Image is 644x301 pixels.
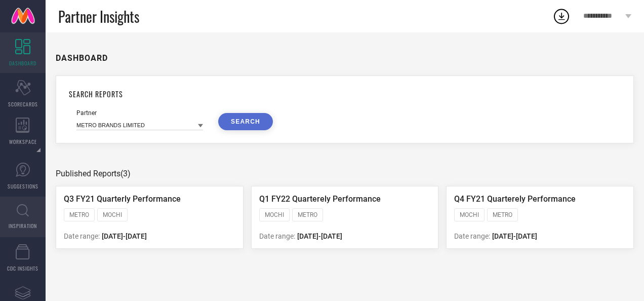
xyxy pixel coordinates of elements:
span: MOCHI [265,211,284,218]
span: CDC INSIGHTS [7,265,38,272]
span: DASHBOARD [9,59,36,67]
h1: SEARCH REPORTS [69,89,621,99]
span: [DATE] - [DATE] [492,232,537,240]
span: METRO [69,211,89,218]
span: SCORECARDS [8,100,38,108]
span: Q1 FY22 Quarterely Performance [259,194,381,204]
span: SUGGESTIONS [8,182,38,190]
span: METRO [298,211,317,218]
span: Date range: [64,232,100,240]
span: WORKSPACE [9,138,37,145]
button: SEARCH [218,113,273,130]
span: Q3 FY21 Quarterly Performance [64,194,181,204]
span: [DATE] - [DATE] [102,232,147,240]
span: INSPIRATION [9,222,37,230]
span: Partner Insights [58,6,139,27]
span: MOCHI [460,211,479,218]
h1: DASHBOARD [56,53,108,63]
span: Q4 FY21 Quarterely Performance [454,194,576,204]
span: Date range: [259,232,295,240]
div: Partner [76,109,203,117]
span: MOCHI [103,211,122,218]
div: Published Reports (3) [56,169,634,178]
span: Date range: [454,232,490,240]
div: Open download list [552,7,571,25]
span: METRO [493,211,512,218]
span: [DATE] - [DATE] [297,232,342,240]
